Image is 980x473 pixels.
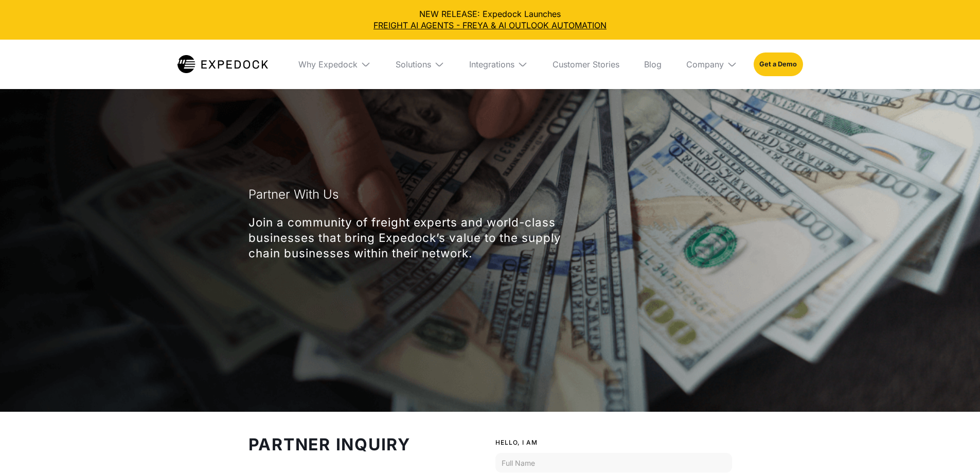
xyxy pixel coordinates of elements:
[290,40,379,89] div: Why Expedock
[298,59,358,69] div: Why Expedock
[461,40,536,89] div: Integrations
[469,59,514,69] div: Integrations
[495,453,732,472] input: Full Name
[248,215,596,261] p: Join a community of freight experts and world-class businesses that bring Expedock’s value to the...
[678,40,745,89] div: Company
[495,437,732,448] label: HELLO, I AM
[248,434,411,454] strong: Partner Inquiry
[686,59,724,69] div: Company
[248,182,338,207] h1: Partner With Us
[8,8,972,31] div: NEW RELEASE: Expedock Launches
[754,52,803,76] a: Get a Demo
[387,40,453,89] div: Solutions
[544,40,628,89] a: Customer Stories
[396,59,431,69] div: Solutions
[8,20,972,31] a: FREIGHT AI AGENTS - FREYA & AI OUTLOOK AUTOMATION
[636,40,670,89] a: Blog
